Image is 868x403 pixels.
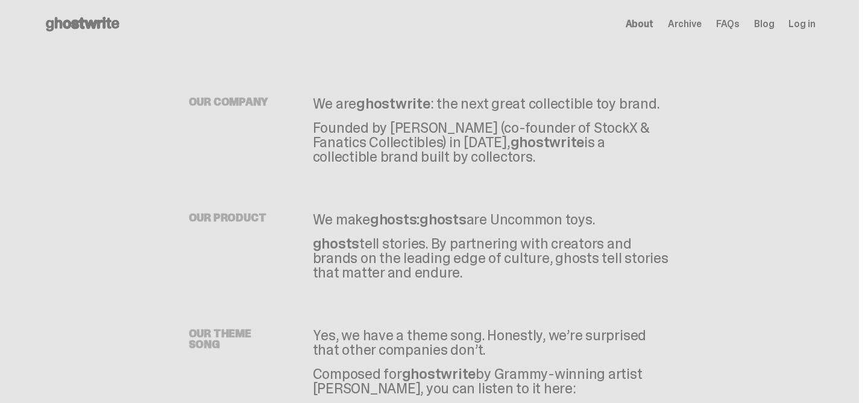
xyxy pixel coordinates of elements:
[511,133,585,151] span: ghostwrite
[313,234,360,253] span: ghosts
[788,19,815,29] a: Log in
[313,328,671,357] p: Yes, we have a theme song. Honestly, we’re surprised that other companies don’t.
[313,212,671,227] p: We make are Uncommon toys.
[356,94,430,113] span: ghostwrite
[189,212,285,223] h5: OUR PRODUCT
[668,19,702,29] a: Archive
[313,97,671,111] p: We are : the next great collectible toy brand.
[189,97,285,107] h5: OUR COMPANY
[313,121,671,164] p: Founded by [PERSON_NAME] (co-founder of StockX & Fanatics Collectibles) in [DATE], is a collectib...
[402,364,476,383] span: ghostwrite
[420,210,467,229] span: ghosts
[716,19,740,29] a: FAQs
[313,236,671,280] p: tell stories. By partnering with creators and brands on the leading edge of culture, ghosts tell ...
[626,19,653,29] a: About
[189,328,285,350] h5: OUR THEME SONG
[370,210,420,229] span: ghosts:
[754,19,774,29] a: Blog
